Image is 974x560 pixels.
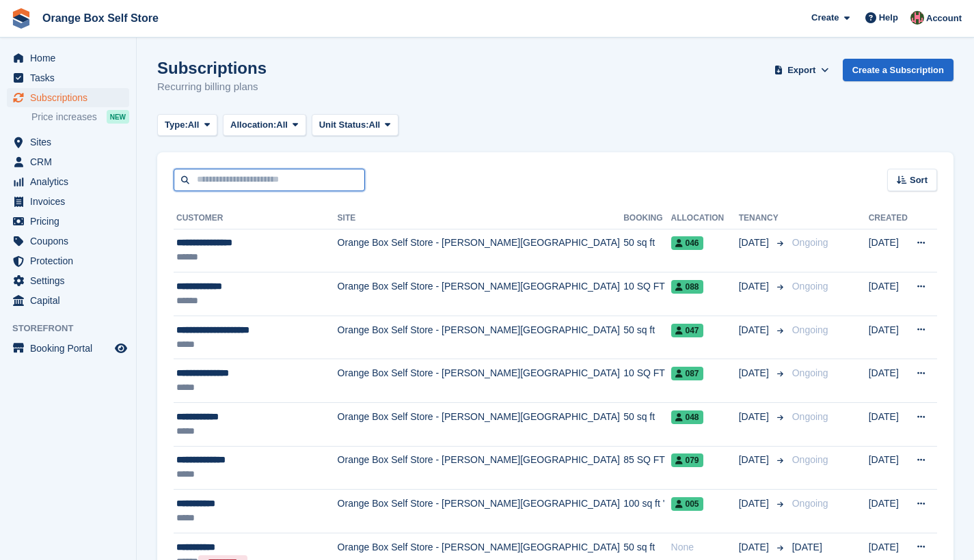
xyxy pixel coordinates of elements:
[671,324,703,337] span: 047
[338,229,624,272] td: Orange Box Self Store - [PERSON_NAME][GEOGRAPHIC_DATA]
[31,111,97,124] span: Price increases
[671,410,703,424] span: 048
[843,59,953,81] a: Create a Subscription
[369,118,381,132] span: All
[338,490,624,533] td: Orange Box Self Store - [PERSON_NAME][GEOGRAPHIC_DATA]
[174,208,338,229] th: Customer
[7,48,129,68] a: menu
[792,324,828,335] span: Ongoing
[869,229,908,272] td: [DATE]
[671,497,703,511] span: 005
[30,48,112,68] span: Home
[7,339,129,358] a: menu
[811,11,839,25] span: Create
[671,208,739,229] th: Allocation
[926,12,962,25] span: Account
[623,359,671,403] td: 10 SQ FT
[792,542,822,552] span: [DATE]
[7,192,129,211] a: menu
[7,172,129,191] a: menu
[107,110,129,124] div: NEW
[792,237,828,248] span: Ongoing
[739,366,772,380] span: [DATE]
[787,64,815,77] span: Export
[338,316,624,359] td: Orange Box Self Store - [PERSON_NAME][GEOGRAPHIC_DATA]
[276,118,288,132] span: All
[7,152,129,171] a: menu
[30,251,112,270] span: Protection
[792,454,828,465] span: Ongoing
[623,272,671,316] td: 10 SQ FT
[739,540,772,555] span: [DATE]
[792,498,828,509] span: Ongoing
[188,118,200,132] span: All
[30,339,112,358] span: Booking Portal
[671,280,703,294] span: 088
[869,446,908,490] td: [DATE]
[7,212,129,231] a: menu
[7,271,129,290] a: menu
[869,403,908,447] td: [DATE]
[671,453,703,467] span: 079
[910,173,928,187] span: Sort
[7,68,129,87] a: menu
[338,446,624,490] td: Orange Box Self Store - [PERSON_NAME][GEOGRAPHIC_DATA]
[879,11,898,25] span: Help
[623,229,671,272] td: 50 sq ft
[157,59,267,77] h1: Subscriptions
[30,232,112,251] span: Coupons
[623,208,671,229] th: Booking
[12,322,136,335] span: Storefront
[30,88,112,107] span: Subscriptions
[869,208,908,229] th: Created
[792,281,828,292] span: Ongoing
[869,272,908,316] td: [DATE]
[7,88,129,107] a: menu
[11,8,31,29] img: stora-icon-8386f47178a22dfd0bd8f6a31ec36ba5ce8667c1dd55bd0f319d3a0aa187defe.svg
[7,132,129,152] a: menu
[338,359,624,403] td: Orange Box Self Store - [PERSON_NAME][GEOGRAPHIC_DATA]
[312,114,398,137] button: Unit Status: All
[869,359,908,403] td: [DATE]
[772,59,832,81] button: Export
[623,490,671,533] td: 100 sq ft '
[338,403,624,447] td: Orange Box Self Store - [PERSON_NAME][GEOGRAPHIC_DATA]
[739,208,787,229] th: Tenancy
[671,367,703,380] span: 087
[671,540,739,555] div: None
[869,490,908,533] td: [DATE]
[739,453,772,467] span: [DATE]
[739,496,772,511] span: [DATE]
[623,446,671,490] td: 85 SQ FT
[623,316,671,359] td: 50 sq ft
[223,114,306,137] button: Allocation: All
[739,410,772,424] span: [DATE]
[623,403,671,447] td: 50 sq ft
[671,236,703,250] span: 046
[7,291,129,310] a: menu
[319,118,369,132] span: Unit Status:
[37,7,164,29] a: Orange Box Self Store
[113,340,129,356] a: Preview store
[338,272,624,316] td: Orange Box Self Store - [PERSON_NAME][GEOGRAPHIC_DATA]
[30,291,112,310] span: Capital
[910,11,924,25] img: David Clark
[157,79,267,95] p: Recurring billing plans
[230,118,276,132] span: Allocation:
[30,212,112,231] span: Pricing
[30,172,112,191] span: Analytics
[7,232,129,251] a: menu
[739,323,772,337] span: [DATE]
[338,208,624,229] th: Site
[739,236,772,250] span: [DATE]
[30,68,112,87] span: Tasks
[31,109,129,124] a: Price increases NEW
[30,271,112,290] span: Settings
[7,251,129,270] a: menu
[30,132,112,152] span: Sites
[165,118,188,132] span: Type:
[739,279,772,294] span: [DATE]
[157,114,217,137] button: Type: All
[30,192,112,211] span: Invoices
[792,367,828,378] span: Ongoing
